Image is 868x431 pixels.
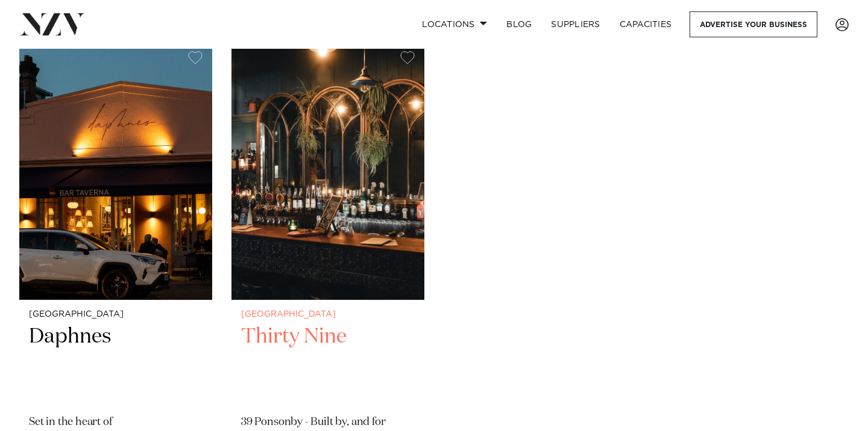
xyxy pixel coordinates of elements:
[690,11,817,37] a: Advertise your business
[29,310,203,319] small: [GEOGRAPHIC_DATA]
[610,11,682,37] a: Capacities
[497,11,541,37] a: BLOG
[541,11,609,37] a: SUPPLIERS
[241,323,415,405] h2: Thirty Nine
[19,13,85,35] img: nzv-logo.png
[412,11,497,37] a: Locations
[29,323,203,405] h2: Daphnes
[19,42,212,300] img: Exterior of Daphnes in Ponsonby
[241,310,415,319] small: [GEOGRAPHIC_DATA]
